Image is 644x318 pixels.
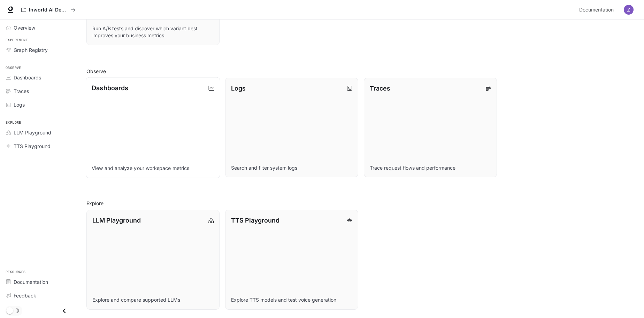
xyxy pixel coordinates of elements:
[3,276,75,288] a: Documentation
[3,44,75,56] a: Graph Registry
[3,140,75,152] a: TTS Playground
[14,46,48,54] span: Graph Registry
[370,164,491,171] p: Trace request flows and performance
[364,78,497,178] a: TracesTrace request flows and performance
[225,78,358,178] a: LogsSearch and filter system logs
[14,292,36,299] span: Feedback
[14,24,35,31] span: Overview
[3,85,75,97] a: Traces
[3,71,75,84] a: Dashboards
[14,87,29,95] span: Traces
[14,278,48,286] span: Documentation
[225,210,358,310] a: TTS PlaygroundExplore TTS models and test voice generation
[92,216,141,225] p: LLM Playground
[29,7,68,13] p: Inworld AI Demos
[231,216,279,225] p: TTS Playground
[3,99,75,111] a: Logs
[18,3,79,17] button: All workspaces
[14,142,51,150] span: TTS Playground
[92,165,214,172] p: View and analyze your workspace metrics
[86,68,636,75] h2: Observe
[231,296,352,303] p: Explore TTS models and test voice generation
[576,3,619,17] a: Documentation
[6,307,13,314] span: Dark mode toggle
[92,25,214,39] p: Run A/B tests and discover which variant best improves your business metrics
[622,3,636,17] button: User avatar
[92,296,214,303] p: Explore and compare supported LLMs
[14,74,41,81] span: Dashboards
[86,77,220,178] a: DashboardsView and analyze your workspace metrics
[56,304,72,318] button: Close drawer
[231,84,246,93] p: Logs
[231,164,352,171] p: Search and filter system logs
[624,5,634,15] img: User avatar
[3,289,75,302] a: Feedback
[3,22,75,34] a: Overview
[14,101,25,108] span: Logs
[92,83,128,92] p: Dashboards
[86,210,220,310] a: LLM PlaygroundExplore and compare supported LLMs
[86,200,636,207] h2: Explore
[579,6,614,14] span: Documentation
[370,84,390,93] p: Traces
[14,129,51,136] span: LLM Playground
[3,126,75,139] a: LLM Playground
